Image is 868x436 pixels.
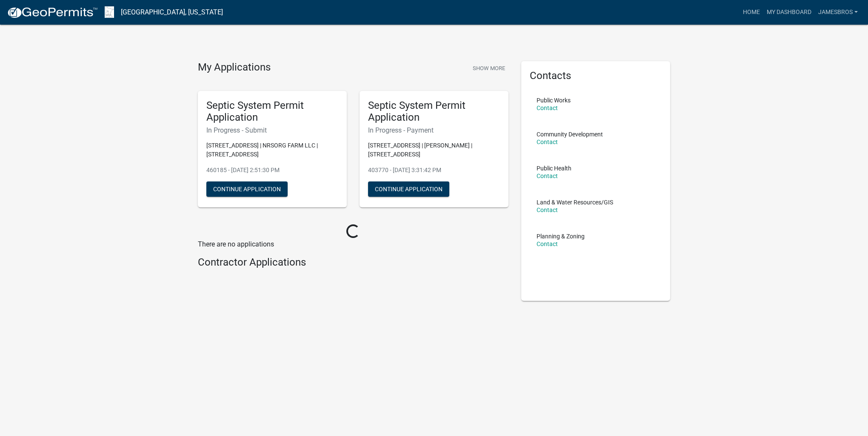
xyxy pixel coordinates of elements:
p: Planning & Zoning [537,233,585,239]
p: Public Health [537,165,571,171]
a: [GEOGRAPHIC_DATA], [US_STATE] [121,5,223,20]
p: [STREET_ADDRESS] | [PERSON_NAME] |[STREET_ADDRESS] [368,141,500,159]
h5: Contacts [530,70,662,82]
button: Show More [469,61,508,75]
p: Land & Water Resources/GIS [537,199,613,205]
wm-workflow-list-section: Contractor Applications [198,256,508,272]
a: Contact [537,105,558,111]
h6: In Progress - Submit [206,126,338,134]
h5: Septic System Permit Application [368,99,500,124]
button: Continue Application [206,181,288,197]
h4: Contractor Applications [198,256,508,269]
p: 403770 - [DATE] 3:31:42 PM [368,166,500,175]
a: Contact [537,207,558,213]
p: Community Development [537,131,603,137]
a: Home [740,4,763,20]
a: jamesbros [815,4,861,20]
h6: In Progress - Payment [368,126,500,134]
p: [STREET_ADDRESS] | NRSORG FARM LLC |[STREET_ADDRESS] [206,141,338,159]
img: Waseca County, Minnesota [105,6,114,18]
button: Continue Application [368,181,449,197]
p: There are no applications [198,239,508,249]
p: 460185 - [DATE] 2:51:30 PM [206,166,338,175]
a: Contact [537,173,558,179]
a: My Dashboard [763,4,815,20]
h4: My Applications [198,61,271,74]
a: Contact [537,139,558,145]
a: Contact [537,241,558,247]
p: Public Works [537,97,571,103]
h5: Septic System Permit Application [206,99,338,124]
